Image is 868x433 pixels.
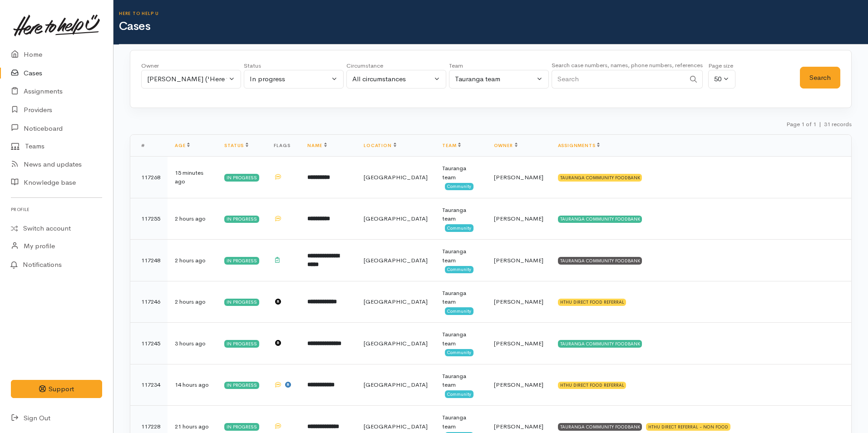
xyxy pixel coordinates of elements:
div: Tauranga team [442,289,479,306]
input: Search [552,70,685,89]
div: TAURANGA COMMUNITY FOODBANK [558,340,642,347]
td: 2 hours ago [168,281,217,323]
button: Support [11,380,102,399]
div: In progress [224,340,259,347]
div: Tauranga team [442,372,479,389]
a: Age [175,143,190,148]
div: Status [244,61,344,70]
button: Rachel Proctor ('Here to help u') [141,70,241,89]
button: All circumstances [346,70,446,89]
div: Circumstance [346,61,446,70]
span: Community [445,349,473,356]
td: 117255 [130,198,168,240]
button: Search [800,67,840,89]
div: Team [449,61,549,70]
span: [GEOGRAPHIC_DATA] [364,215,428,222]
div: In progress [224,299,259,306]
span: Community [445,307,473,315]
a: Name [307,143,326,148]
div: HTHU DIRECT FOOD REFERRAL [558,382,626,389]
span: [PERSON_NAME] [494,298,543,305]
button: Tauranga team [449,70,549,89]
td: 117245 [130,323,168,364]
button: In progress [244,70,344,89]
span: [GEOGRAPHIC_DATA] [364,298,428,305]
th: Flags [266,135,300,157]
div: In progress [250,74,330,84]
div: In progress [224,382,259,389]
div: Tauranga team [442,164,479,182]
div: Tauranga team [442,330,479,348]
span: [PERSON_NAME] [494,340,543,347]
td: 117268 [130,157,168,198]
a: Location [364,143,396,148]
td: 117248 [130,240,168,281]
div: HTHU DIRECT FOOD REFERRAL [558,299,626,306]
button: 50 [708,70,735,89]
div: TAURANGA COMMUNITY FOODBANK [558,174,642,181]
div: In progress [224,216,259,223]
td: 14 hours ago [168,364,217,406]
div: TAURANGA COMMUNITY FOODBANK [558,257,642,264]
span: Community [445,266,473,273]
span: [GEOGRAPHIC_DATA] [364,340,428,347]
span: [PERSON_NAME] [494,215,543,222]
span: Community [445,390,473,398]
h1: Cases [119,20,868,33]
span: [PERSON_NAME] [494,256,543,264]
h6: Profile [11,203,102,216]
td: 3 hours ago [168,323,217,364]
span: | [819,120,821,128]
div: TAURANGA COMMUNITY FOODBANK [558,423,642,430]
div: Page size [708,61,735,70]
span: [GEOGRAPHIC_DATA] [364,173,428,181]
span: [PERSON_NAME] [494,423,543,430]
div: In progress [224,423,259,430]
td: 2 hours ago [168,240,217,281]
span: [GEOGRAPHIC_DATA] [364,381,428,389]
div: Tauranga team [442,413,479,431]
span: [GEOGRAPHIC_DATA] [364,256,428,264]
span: Community [445,183,473,190]
div: HTHU DIRECT REFERRAL - NON FOOD [646,423,730,430]
div: Owner [141,61,241,70]
small: Page 1 of 1 31 records [786,120,852,128]
td: 117234 [130,364,168,406]
td: 117246 [130,281,168,323]
td: 15 minutes ago [168,157,217,198]
span: Community [445,224,473,231]
span: [GEOGRAPHIC_DATA] [364,423,428,430]
div: In progress [224,174,259,181]
span: [PERSON_NAME] [494,173,543,181]
a: Assignments [558,143,600,148]
td: 2 hours ago [168,198,217,240]
div: 50 [714,74,721,84]
th: # [130,135,168,157]
div: TAURANGA COMMUNITY FOODBANK [558,216,642,223]
div: Tauranga team [455,74,535,84]
a: Status [224,143,248,148]
a: Owner [494,143,518,148]
div: In progress [224,257,259,264]
h6: Here to help u [119,11,868,16]
div: All circumstances [352,74,432,84]
div: Tauranga team [442,206,479,223]
div: [PERSON_NAME] ('Here to help u') [147,74,227,84]
a: Team [442,143,461,148]
span: [PERSON_NAME] [494,381,543,389]
small: Search case numbers, names, phone numbers, references [552,61,703,69]
div: Tauranga team [442,247,479,265]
